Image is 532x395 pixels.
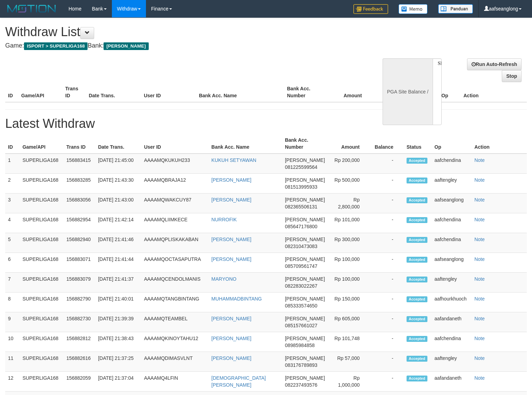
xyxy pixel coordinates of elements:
[5,233,20,253] td: 5
[141,293,208,312] td: AAAAMQTANGBINTANG
[95,372,141,392] td: [DATE] 21:37:04
[95,352,141,372] td: [DATE] 21:37:25
[285,382,317,388] span: 082237493576
[407,277,427,282] span: Accepted
[141,194,208,213] td: AAAAMQWAKCUY87
[474,336,485,341] a: Note
[285,217,325,222] span: [PERSON_NAME]
[211,276,236,282] a: MARYONO
[5,117,527,131] h1: Latest Withdraw
[330,293,370,312] td: Rp 150,000
[407,336,427,342] span: Accepted
[64,332,95,352] td: 156882812
[141,154,208,174] td: AAAAMQKUKUH233
[5,332,20,352] td: 10
[330,372,370,392] td: Rp 1,000,000
[432,273,472,293] td: aaftengley
[95,273,141,293] td: [DATE] 21:41:37
[285,164,317,170] span: 081225599564
[383,58,433,125] div: PGA Site Balance /
[141,352,208,372] td: AAAAMQDIMASVLNT
[432,134,472,154] th: Op
[370,213,404,233] td: -
[20,253,64,273] td: SUPERLIGA168
[20,273,64,293] td: SUPERLIGA168
[141,253,208,273] td: AAAAMQOCTASAPUTRA
[95,293,141,312] td: [DATE] 21:40:01
[370,332,404,352] td: -
[20,194,64,213] td: SUPERLIGA168
[211,355,251,361] a: [PERSON_NAME]
[20,352,64,372] td: SUPERLIGA168
[472,134,527,154] th: Action
[211,157,256,163] a: KUKUH SETYAWAN
[407,257,427,263] span: Accepted
[474,296,485,302] a: Note
[211,316,251,321] a: [PERSON_NAME]
[370,352,404,372] td: -
[330,352,370,372] td: Rp 57,000
[5,82,18,102] th: ID
[5,312,20,332] td: 9
[461,82,527,102] th: Action
[64,273,95,293] td: 156883079
[211,217,237,222] a: NURROFIK
[474,375,485,381] a: Note
[407,356,427,362] span: Accepted
[370,134,404,154] th: Balance
[64,372,95,392] td: 156882059
[285,197,325,203] span: [PERSON_NAME]
[64,174,95,194] td: 156883285
[141,213,208,233] td: AAAAMQLIIMKECE
[432,352,472,372] td: aaftengley
[330,154,370,174] td: Rp 200,000
[432,194,472,213] td: aafseanglong
[95,174,141,194] td: [DATE] 21:43:30
[5,154,20,174] td: 1
[64,194,95,213] td: 156883056
[407,376,427,381] span: Accepted
[211,336,251,341] a: [PERSON_NAME]
[63,82,86,102] th: Trans ID
[474,237,485,242] a: Note
[399,4,428,14] img: Button%20Memo.svg
[285,283,317,289] span: 082283022267
[285,244,317,249] span: 082310473083
[95,233,141,253] td: [DATE] 21:41:46
[370,154,404,174] td: -
[141,372,208,392] td: AAAAMQ4LFIN
[407,197,427,203] span: Accepted
[285,177,325,183] span: [PERSON_NAME]
[141,312,208,332] td: AAAAMQTEAMBEL
[330,312,370,332] td: Rp 605,000
[141,82,196,102] th: User ID
[95,253,141,273] td: [DATE] 21:41:44
[64,213,95,233] td: 156882954
[5,293,20,312] td: 8
[432,332,472,352] td: aafchendina
[86,82,141,102] th: Date Trans.
[285,343,315,348] span: 08985984858
[373,82,413,102] th: Balance
[95,154,141,174] td: [DATE] 21:45:00
[211,296,262,302] a: MUHAMMADBINTANG
[285,296,325,302] span: [PERSON_NAME]
[407,316,427,322] span: Accepted
[5,194,20,213] td: 3
[439,82,460,102] th: Op
[5,25,348,39] h1: Withdraw List
[20,372,64,392] td: SUPERLIGA168
[18,82,63,102] th: Game/API
[196,82,284,102] th: Bank Acc. Name
[502,70,522,82] a: Stop
[407,237,427,243] span: Accepted
[474,316,485,321] a: Note
[330,194,370,213] td: Rp 2,800,000
[285,263,317,269] span: 085709561747
[64,352,95,372] td: 156882616
[285,237,325,242] span: [PERSON_NAME]
[328,82,373,102] th: Amount
[20,293,64,312] td: SUPERLIGA168
[432,213,472,233] td: aafchendina
[5,352,20,372] td: 11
